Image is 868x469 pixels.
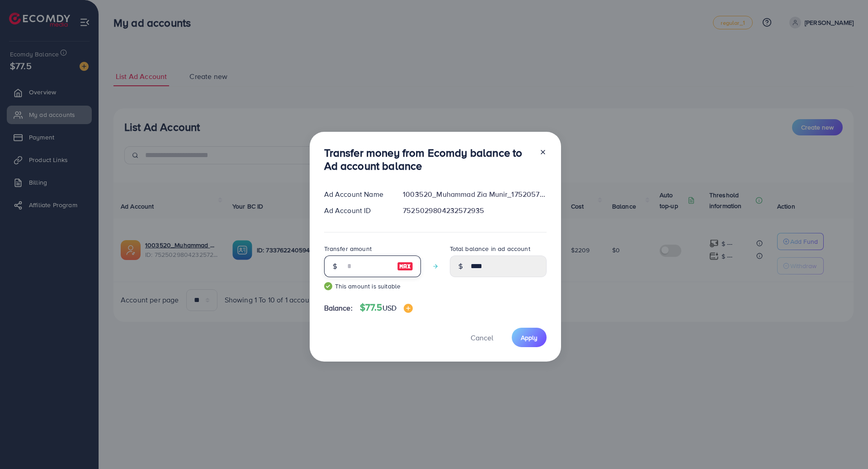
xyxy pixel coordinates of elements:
[324,244,372,253] label: Transfer amount
[324,282,421,291] small: This amount is suitable
[521,333,538,342] span: Apply
[396,205,553,216] div: 7525029804232572935
[397,261,413,272] img: image
[382,303,396,313] span: USD
[512,328,547,347] button: Apply
[396,189,553,200] div: 1003520_Muhammad Zia Munir_1752057834951
[324,282,332,290] img: guide
[324,146,532,172] h3: Transfer money from Ecomdy balance to Ad account balance
[459,328,505,347] button: Cancel
[404,304,413,313] img: image
[324,303,353,313] span: Balance:
[450,244,530,253] label: Total balance in ad account
[317,205,396,216] div: Ad Account ID
[360,302,413,313] h4: $77.5
[471,333,493,343] span: Cancel
[830,428,861,462] iframe: Chat
[317,189,396,200] div: Ad Account Name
